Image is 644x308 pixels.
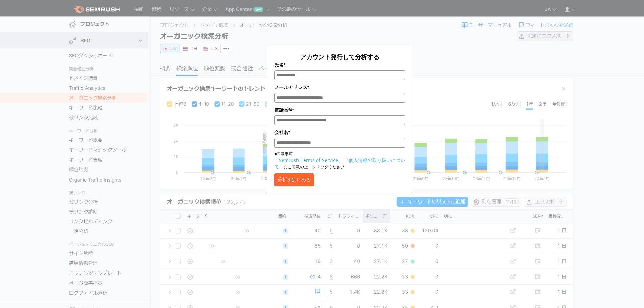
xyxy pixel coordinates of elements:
label: 電話番号* [274,106,405,114]
label: メールアドレス* [274,84,405,91]
p: ■同意事項 にご同意の上、クリックください [274,151,405,170]
a: 「個人情報の取り扱いについて」 [274,157,405,170]
button: 分析をはじめる [274,173,314,186]
a: 「Semrush Terms of Service」 [274,157,343,163]
span: アカウント発行して分析する [300,53,379,61]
